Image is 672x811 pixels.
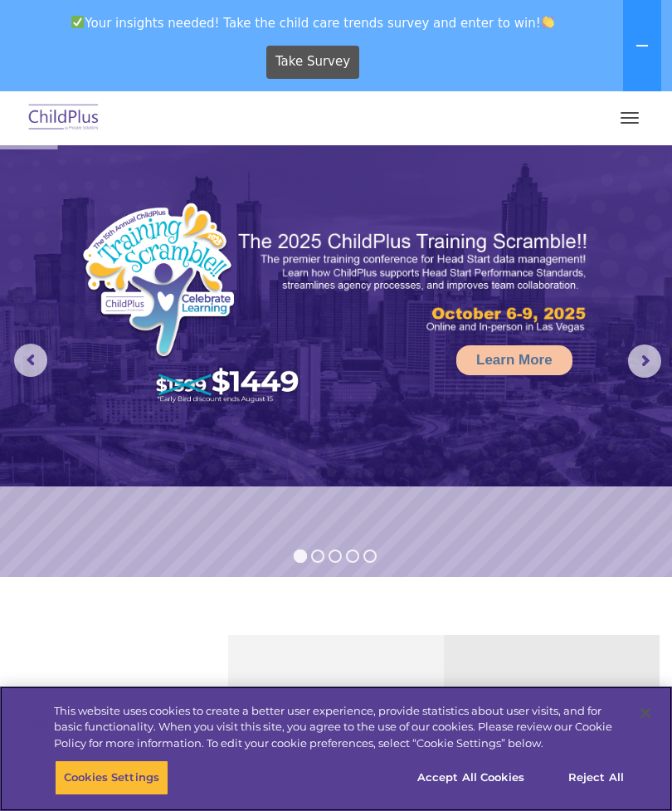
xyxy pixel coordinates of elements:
[408,760,533,794] button: Accept All Cookies
[54,703,626,752] div: This website uses cookies to create a better user experience, provide statistics about user visit...
[544,760,648,794] button: Reject All
[275,47,350,76] span: Take Survey
[456,345,572,375] a: Learn More
[71,16,84,28] img: ✅
[266,46,360,79] a: Take Survey
[7,7,620,39] span: Your insights needed! Take the child care trends survey and enter to win!
[55,760,168,794] button: Cookies Settings
[25,99,103,138] img: ChildPlus by Procare Solutions
[542,16,554,28] img: 👏
[627,695,664,731] button: Close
